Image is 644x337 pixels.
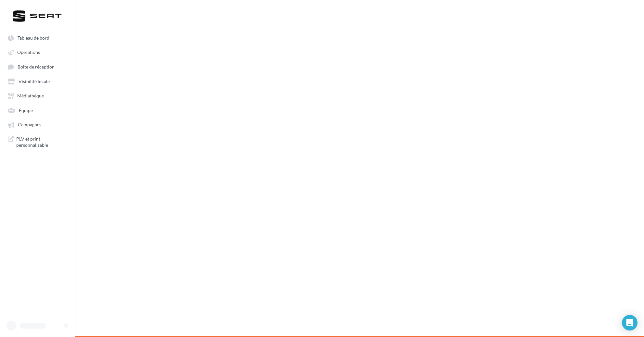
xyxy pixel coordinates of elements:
a: Tableau de bord [4,32,71,44]
a: Équipe [4,104,71,116]
a: PLV et print personnalisable [4,133,71,151]
a: Boîte de réception [4,61,71,73]
div: Open Intercom Messenger [622,315,638,331]
span: Médiathèque [17,93,44,99]
a: Visibilité locale [4,75,71,87]
span: Opérations [17,50,40,55]
span: Tableau de bord [18,35,49,41]
span: PLV et print personnalisable [16,136,67,148]
a: Opérations [4,46,71,58]
span: Boîte de réception [18,64,55,69]
a: Médiathèque [4,90,71,101]
span: Visibilité locale [19,79,50,84]
span: Campagnes [18,122,41,128]
span: Équipe [19,107,33,113]
a: Campagnes [4,119,71,130]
